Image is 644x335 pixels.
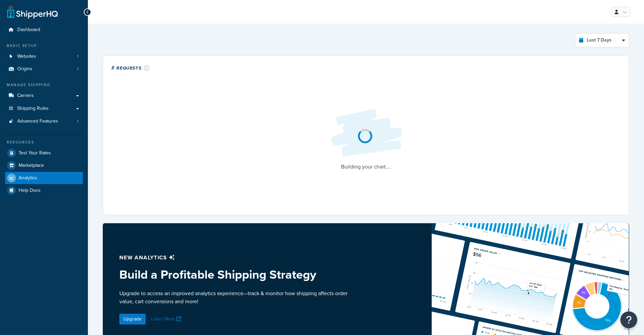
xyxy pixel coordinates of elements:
p: Upgrade to access an improved analytics experience—track & monitor how shipping affects order val... [119,289,350,306]
a: Help Docs [5,184,83,197]
a: Test Your Rates [5,147,83,159]
a: Websites1 [5,50,83,63]
div: Manage Shipping [5,82,83,88]
span: Advanced Features [17,119,58,124]
span: Test Your Rates [19,150,51,156]
a: Analytics [5,172,83,184]
a: Upgrade [119,314,146,325]
a: Shipping Rules [5,102,83,115]
h3: Build a Profitable Shipping Strategy [119,268,350,281]
a: Origins1 [5,63,83,75]
span: 1 [77,54,78,59]
span: Analytics [19,175,37,181]
span: Carriers [17,93,34,99]
div: Basic Setup [5,43,83,49]
img: Loading... [326,103,407,162]
span: Websites [17,54,36,59]
p: Building your chart.... [326,162,407,172]
div: Resources [5,139,83,145]
a: Marketplace [5,159,83,172]
span: Help Docs [19,188,41,194]
a: Learn More [151,315,183,323]
a: Carriers [5,89,83,102]
div: # Requests [111,64,150,72]
button: Open Resource Center [620,311,637,328]
span: 1 [77,119,78,124]
span: Dashboard [17,27,40,33]
p: New analytics [119,253,350,262]
span: 1 [77,66,78,72]
span: Origins [17,66,32,72]
li: Websites [5,50,83,63]
li: Advanced Features [5,115,83,128]
li: Origins [5,63,83,75]
a: Advanced Features1 [5,115,83,128]
span: Marketplace [19,163,44,169]
span: Shipping Rules [17,106,49,111]
a: Dashboard [5,24,83,36]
